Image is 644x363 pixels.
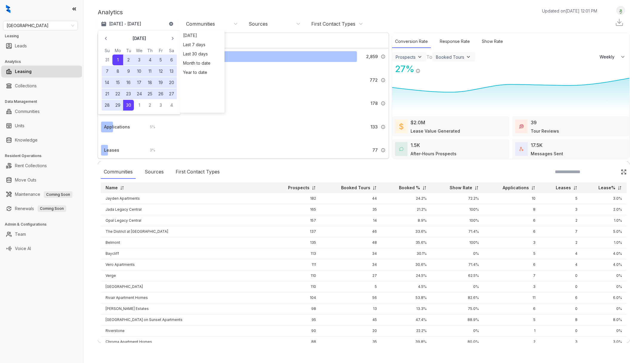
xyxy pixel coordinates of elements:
[270,314,321,325] td: 95
[431,270,483,281] td: 62.5%
[145,55,155,65] button: 4
[431,314,483,325] td: 88.9%
[617,186,622,190] img: sorting
[382,204,432,215] td: 21.2%
[134,55,145,65] button: 3
[382,270,432,281] td: 24.5%
[123,89,134,99] button: 23
[270,270,321,281] td: 110
[381,78,386,83] img: Info
[582,281,627,292] td: 0%
[101,165,136,179] div: Communities
[120,186,124,190] img: sorting
[181,31,223,40] div: [DATE]
[621,169,627,175] img: Click Icon
[582,292,627,303] td: 6.0%
[479,35,506,48] div: Show Rate
[15,243,31,255] a: Voice AI
[484,259,540,270] td: 6
[270,248,321,259] td: 113
[416,69,420,73] img: Info
[155,55,166,65] button: 5
[1,174,82,186] li: Move Outs
[166,100,177,111] button: 4
[181,49,223,58] div: Last 30 days
[270,204,321,215] td: 165
[98,18,178,29] button: [DATE] - [DATE]
[321,226,382,237] td: 46
[109,21,141,27] p: [DATE] - [DATE]
[484,193,540,204] td: 10
[366,53,378,60] span: 2,859
[112,77,123,88] button: 15
[101,248,270,259] td: Baycliff
[270,292,321,303] td: 104
[1,160,82,172] li: Rent Collections
[321,259,382,270] td: 34
[417,54,423,60] img: ViewFilterArrow
[582,248,627,259] td: 4.0%
[15,80,37,92] a: Collections
[1,80,82,92] li: Collections
[582,193,627,204] td: 3.0%
[540,325,582,336] td: 0
[102,47,112,54] th: Sunday
[321,303,382,314] td: 13
[102,100,112,111] button: 28
[101,270,270,281] td: Verge
[519,124,524,128] img: TourReviews
[503,185,529,191] p: Applications
[38,205,66,212] span: Coming Soon
[381,54,386,59] img: Info
[312,186,316,190] img: sorting
[102,55,112,65] button: 31
[484,215,540,226] td: 6
[431,292,483,303] td: 82.6%
[106,185,118,191] p: Name
[484,292,540,303] td: 11
[166,77,177,88] button: 20
[102,89,112,99] button: 21
[15,160,47,172] a: Rent Collections
[7,21,74,30] span: Fairfield
[101,237,270,248] td: Belmont
[431,336,483,348] td: 80.0%
[484,325,540,336] td: 1
[101,303,270,314] td: [PERSON_NAME] Estates
[104,147,119,153] div: Leases
[582,215,627,226] td: 1.0%
[321,325,382,336] td: 20
[370,77,378,83] span: 772
[102,77,112,88] button: 14
[15,66,32,77] a: Leasing
[321,193,382,204] td: 44
[5,99,83,104] h3: Data Management
[112,47,123,54] th: Monday
[144,124,155,130] div: 5 %
[270,281,321,292] td: 110
[540,215,582,226] td: 2
[431,303,483,314] td: 75.0%
[181,68,223,77] div: Year to date
[123,55,134,65] button: 2
[1,203,82,215] li: Renewals
[104,124,130,130] div: Applications
[392,62,414,76] div: 27 %
[270,325,321,336] td: 90
[270,336,321,348] td: 88
[145,89,155,99] button: 25
[596,52,629,62] button: Weekly
[540,314,582,325] td: 8
[101,193,270,204] td: Jayden Apartments
[411,119,425,126] div: $2.0M
[181,58,223,68] div: Month to date
[582,237,627,248] td: 1.0%
[270,193,321,204] td: 182
[382,281,432,292] td: 4.5%
[540,248,582,259] td: 4
[431,325,483,336] td: 0%
[381,101,386,106] img: Info
[112,66,123,77] button: 8
[382,336,432,348] td: 39.8%
[270,303,321,314] td: 98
